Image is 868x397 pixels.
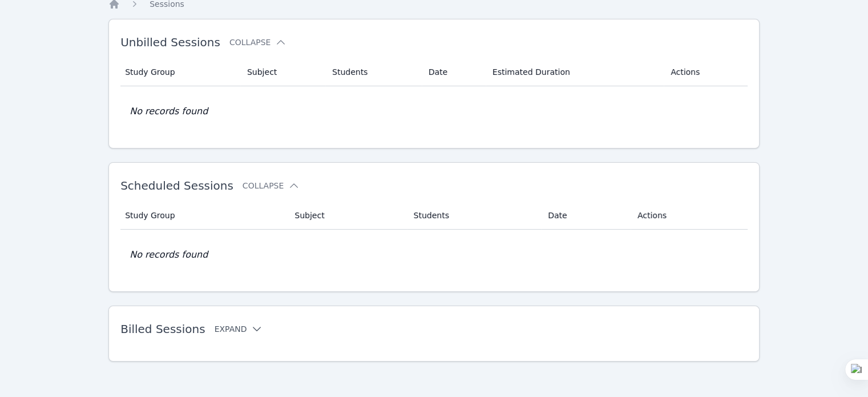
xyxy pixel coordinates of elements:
[240,58,325,86] th: Subject
[215,323,263,335] button: Expand
[288,202,406,230] th: Subject
[631,202,748,230] th: Actions
[325,58,422,86] th: Students
[664,58,748,86] th: Actions
[120,35,220,49] span: Unbilled Sessions
[120,58,240,86] th: Study Group
[120,86,748,137] td: No records found
[120,202,288,230] th: Study Group
[422,58,486,86] th: Date
[486,58,664,86] th: Estimated Duration
[120,322,205,336] span: Billed Sessions
[120,179,233,193] span: Scheduled Sessions
[120,230,748,280] td: No records found
[243,180,300,191] button: Collapse
[229,37,286,48] button: Collapse
[541,202,631,230] th: Date
[407,202,542,230] th: Students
